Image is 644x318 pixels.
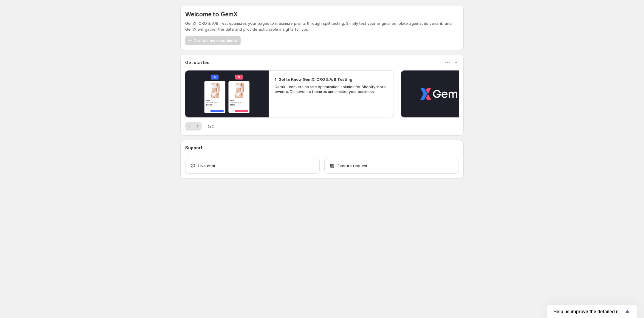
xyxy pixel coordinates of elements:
[185,20,459,32] p: GemX: CRO & A/B Test optimizes your pages to maximize profits through split testing. Simply test ...
[338,163,367,169] span: Feature request
[401,70,484,117] button: Play video
[275,85,388,94] p: GemX - conversion rate optimization solution for Shopify store owners. Discover its features and ...
[553,308,631,315] button: Show survey - Help us improve the detailed report for A/B campaigns
[185,70,269,117] button: Play video
[198,163,215,169] span: Live chat
[553,309,624,314] span: Help us improve the detailed report for A/B campaigns
[185,145,202,151] h3: Support
[275,76,352,82] h2: 1. Get to Know GemX: CRO & A/B Testing
[185,11,238,18] h5: Welcome to GemX
[208,123,214,129] span: 1 / 2
[185,60,210,66] h3: Get started
[185,122,202,131] nav: Pagination
[193,122,202,131] button: Next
